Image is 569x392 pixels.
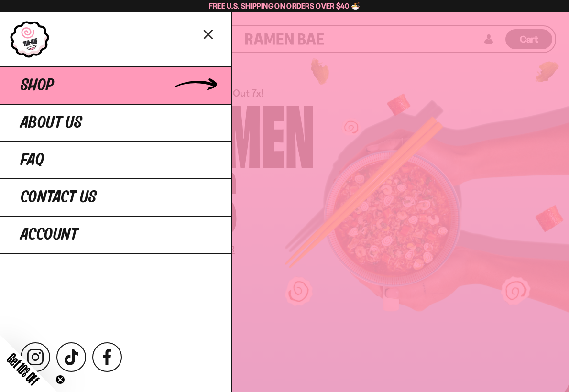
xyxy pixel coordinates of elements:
span: About Us [21,114,82,131]
span: Account [21,226,78,243]
span: FAQ [21,152,44,169]
button: Close menu [200,25,217,42]
span: Contact Us [21,189,97,206]
button: Close teaser [55,375,65,384]
span: Free U.S. Shipping on Orders over $40 🍜 [209,1,361,11]
span: Get 10% Off [4,350,42,388]
span: Shop [21,77,54,94]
